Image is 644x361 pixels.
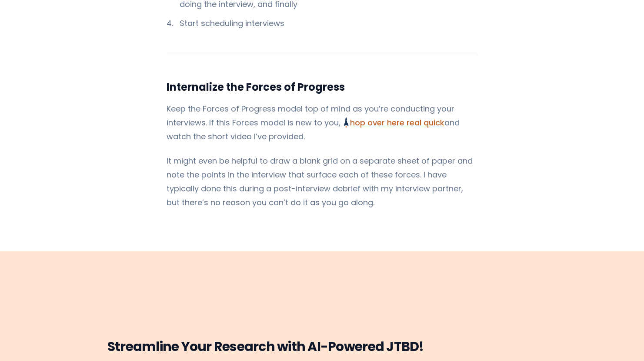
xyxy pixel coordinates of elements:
p: It might even be helpful to draw a blank grid on a separate sheet of paper and note the points in... [167,154,477,210]
a: hop over here real quick [344,117,444,128]
h3: Internalize the Forces of Progress [167,79,477,95]
h2: Streamline Your Research with AI-Powered JTBD! [107,338,537,355]
li: Start scheduling interviews [167,16,477,30]
p: Keep the Forces of Progress model top of mind as you’re conducting your interviews. If this Force... [167,102,477,144]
